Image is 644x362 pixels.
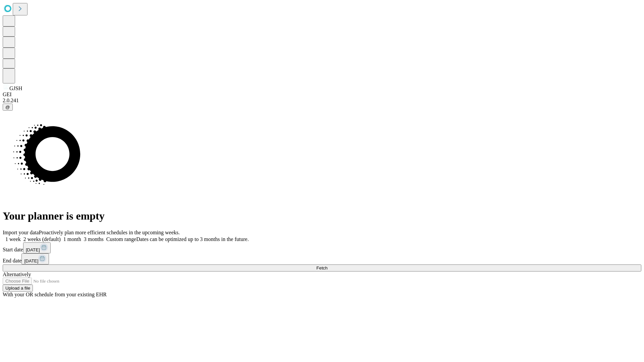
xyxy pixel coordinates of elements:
button: Fetch [3,264,641,271]
span: Import your data [3,230,39,235]
span: Fetch [316,265,327,270]
button: [DATE] [23,242,51,253]
span: 3 months [84,236,104,242]
span: 1 week [5,236,21,242]
span: [DATE] [26,247,40,252]
span: 1 month [63,236,81,242]
button: Upload a file [3,285,33,292]
span: With your OR schedule from your existing EHR [3,292,107,297]
h1: Your planner is empty [3,210,641,222]
span: GJSH [9,85,22,91]
span: Proactively plan more efficient schedules in the upcoming weeks. [39,230,180,235]
span: @ [5,105,10,110]
div: Start date [3,242,641,253]
span: Dates can be optimized up to 3 months in the future. [136,236,249,242]
span: Custom range [106,236,136,242]
div: End date [3,253,641,264]
span: 2 weeks (default) [23,236,61,242]
button: @ [3,104,13,111]
div: 2.0.241 [3,98,641,104]
button: [DATE] [21,253,49,264]
span: [DATE] [24,258,38,263]
span: Alternatively [3,271,31,277]
div: GEI [3,92,641,98]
